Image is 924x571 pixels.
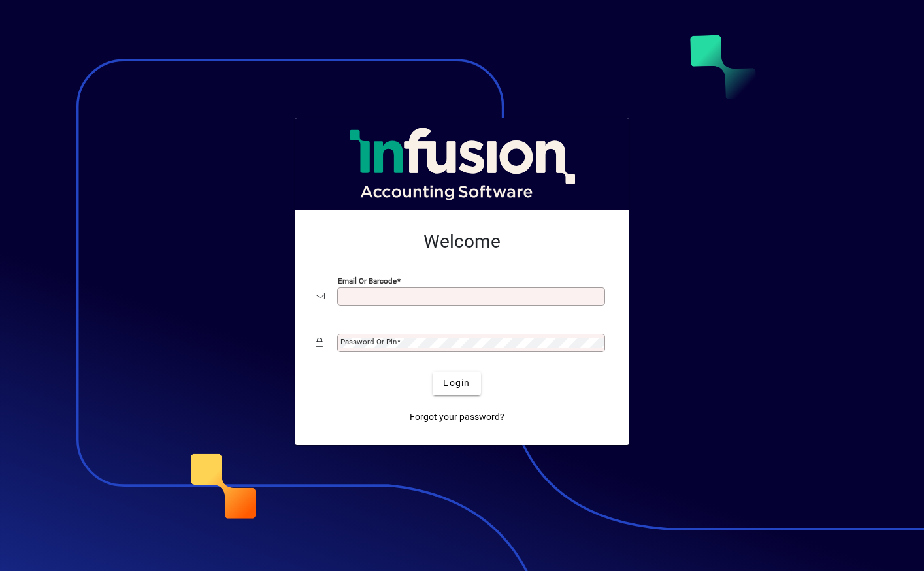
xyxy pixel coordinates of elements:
span: Login [443,376,470,390]
h2: Welcome [316,231,608,253]
a: Forgot your password? [404,406,510,429]
span: Forgot your password? [410,410,504,424]
mat-label: Password or Pin [340,337,397,346]
button: Login [433,372,480,395]
mat-label: Email or Barcode [338,276,397,285]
